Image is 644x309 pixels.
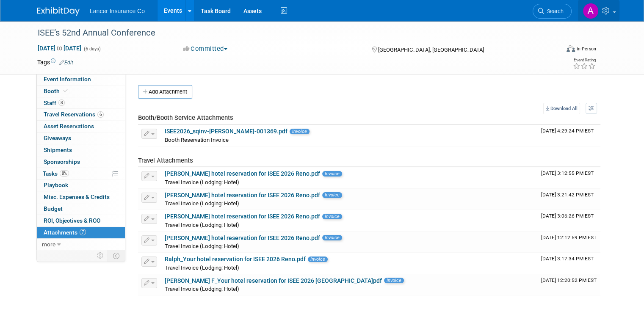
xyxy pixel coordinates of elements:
span: 6 [97,111,104,118]
a: Shipments [37,144,125,156]
span: [GEOGRAPHIC_DATA], [GEOGRAPHIC_DATA] [378,47,484,53]
span: Travel Invoice (Lodging: Hotel) [165,265,239,271]
a: Edit [59,60,73,66]
a: more [37,239,125,250]
span: 8 [58,99,65,106]
a: Travel Reservations6 [37,109,125,120]
span: Booth [44,88,69,94]
a: ISEE2026_sqinv-[PERSON_NAME]-001369.pdf [165,128,287,135]
span: 7 [80,229,86,235]
button: Committed [180,44,231,53]
span: Upload Timestamp [541,192,594,198]
span: Invoice [308,257,328,262]
span: Travel Invoice (Lodging: Hotel) [165,286,239,292]
span: Upload Timestamp [541,256,594,262]
span: more [42,241,55,248]
span: Search [544,8,564,14]
td: Upload Timestamp [538,253,600,274]
span: Asset Reservations [44,123,94,130]
a: Sponsorships [37,156,125,168]
span: Invoice [384,278,404,283]
span: Invoice [290,129,310,134]
td: Personalize Event Tab Strip [93,250,108,261]
span: Travel Invoice (Lodging: Hotel) [165,243,239,249]
span: Travel Attachments [138,157,193,164]
span: Booth/Booth Service Attachments [138,114,233,121]
span: Staff [44,99,65,106]
button: Add Attachment [138,85,192,99]
td: Upload Timestamp [538,210,600,231]
span: Upload Timestamp [541,213,594,219]
a: Staff8 [37,97,125,109]
span: Lancer Insurance Co [90,8,145,14]
div: Event Format [514,44,596,57]
span: ROI, Objectives & ROO [44,217,100,224]
a: Misc. Expenses & Credits [37,191,125,203]
span: [DATE] [DATE] [37,44,82,52]
a: [PERSON_NAME] F_Your hotel reservation for ISEE 2026 [GEOGRAPHIC_DATA]pdf [165,277,382,284]
span: Tasks [43,170,69,177]
span: Upload Timestamp [541,170,594,176]
span: Upload Timestamp [541,235,597,240]
a: Search [533,4,572,19]
a: Giveaways [37,132,125,144]
a: Asset Reservations [37,121,125,132]
span: Upload Timestamp [541,128,594,134]
img: Format-Inperson.png [567,45,575,52]
a: Attachments7 [37,227,125,238]
a: [PERSON_NAME] hotel reservation for ISEE 2026 Reno.pdf [165,170,320,177]
a: Booth [37,86,125,97]
span: Budget [44,205,63,212]
span: Invoice [322,192,342,198]
td: Upload Timestamp [538,274,600,295]
span: Booth Reservation Invoice [165,137,229,143]
span: Event Information [44,76,91,83]
td: Upload Timestamp [538,167,600,188]
img: ExhibitDay [37,7,80,16]
span: Travel Invoice (Lodging: Hotel) [165,222,239,228]
a: Event Information [37,74,125,85]
td: Upload Timestamp [538,189,600,210]
td: Toggle Event Tabs [108,250,125,261]
a: Playbook [37,179,125,191]
td: Tags [37,58,73,66]
div: In-Person [576,46,596,52]
td: Upload Timestamp [538,125,600,146]
span: Misc. Expenses & Credits [44,193,110,200]
span: Invoice [322,171,342,177]
span: Attachments [44,229,86,236]
span: Shipments [44,146,72,153]
span: to [55,45,64,52]
span: Upload Timestamp [541,277,597,283]
span: Invoice [322,214,342,219]
span: Travel Reservations [44,111,104,118]
i: Booth reservation complete [64,88,68,93]
span: Playbook [44,182,68,188]
a: [PERSON_NAME] hotel reservation for ISEE 2026 Reno.pdf [165,213,320,220]
a: Download All [543,103,580,114]
a: [PERSON_NAME] hotel reservation for ISEE 2026 Reno.pdf [165,235,320,241]
span: Sponsorships [44,158,80,165]
span: Travel Invoice (Lodging: Hotel) [165,179,239,185]
a: Ralph_Your hotel reservation for ISEE 2026 Reno.pdf [165,256,306,262]
a: ROI, Objectives & ROO [37,215,125,226]
a: Budget [37,203,125,215]
div: Event Rating [573,58,596,62]
a: [PERSON_NAME] hotel reservation for ISEE 2026 Reno.pdf [165,192,320,199]
span: Travel Invoice (Lodging: Hotel) [165,200,239,207]
span: (6 days) [83,46,101,52]
td: Upload Timestamp [538,232,600,253]
img: Ann Barron [583,3,599,19]
span: 0% [60,170,69,177]
span: Giveaways [44,135,71,141]
a: Tasks0% [37,168,125,179]
span: Invoice [322,235,342,240]
div: ISEE’s 52nd Annual Conference [35,25,549,41]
